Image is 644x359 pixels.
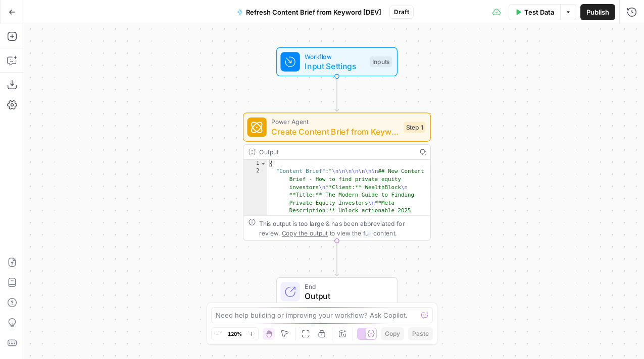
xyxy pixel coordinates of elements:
[305,290,387,302] span: Output
[335,76,338,111] g: Edge from start to step_1
[394,8,409,17] span: Draft
[271,126,399,138] span: Create Content Brief from Keyword - Fork
[228,330,242,338] span: 120%
[260,160,267,168] span: Toggle code folding, rows 1 through 3
[381,327,404,340] button: Copy
[282,229,328,236] span: Copy the output
[404,122,425,133] div: Step 1
[385,329,400,338] span: Copy
[305,60,365,72] span: Input Settings
[246,7,381,17] span: Refresh Content Brief from Keyword [DEV]
[370,56,392,68] div: Inputs
[243,277,431,307] div: EndOutput
[231,4,387,20] button: Refresh Content Brief from Keyword [DEV]
[243,160,267,168] div: 1
[412,329,429,338] span: Paste
[408,327,433,340] button: Paste
[509,4,560,20] button: Test Data
[243,112,431,241] div: Power AgentCreate Content Brief from Keyword - ForkStep 1Output{ "Content Brief":"\n\n\n\n\n\n\n#...
[271,117,399,127] span: Power Agent
[305,51,365,61] span: Workflow
[586,7,609,17] span: Publish
[580,4,615,20] button: Publish
[243,47,431,77] div: WorkflowInput SettingsInputs
[335,241,338,276] g: Edge from step_1 to end
[259,147,412,157] div: Output
[524,7,554,17] span: Test Data
[259,218,425,237] div: This output is too large & has been abbreviated for review. to view the full content.
[305,281,387,291] span: End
